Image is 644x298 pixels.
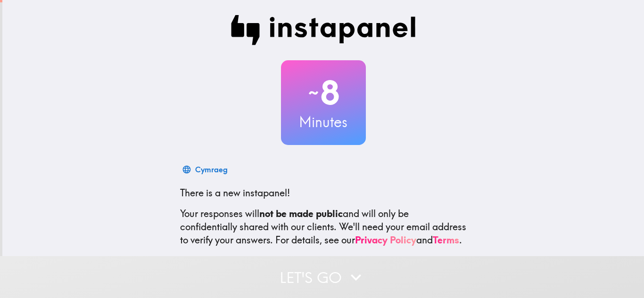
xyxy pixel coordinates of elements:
[307,79,320,107] span: ~
[433,234,459,246] a: Terms
[180,187,290,199] span: There is a new instapanel!
[281,73,366,112] h2: 8
[281,112,366,132] h3: Minutes
[195,163,228,176] div: Cymraeg
[231,15,416,45] img: Instapanel
[259,208,343,219] b: not be made public
[180,160,231,179] button: Cymraeg
[180,254,467,281] p: This invite is exclusively for you, please do not share it. Complete it soon because spots are li...
[355,234,416,246] a: Privacy Policy
[180,207,467,247] p: Your responses will and will only be confidentially shared with our clients. We'll need your emai...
